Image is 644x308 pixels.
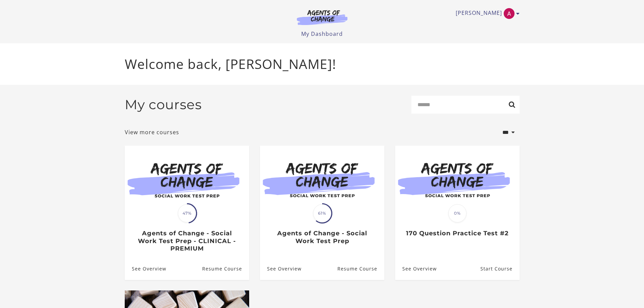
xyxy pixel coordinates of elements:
[337,258,384,280] a: Agents of Change - Social Work Test Prep: Resume Course
[313,204,331,222] span: 61%
[260,258,302,280] a: Agents of Change - Social Work Test Prep: See Overview
[178,204,196,222] span: 47%
[448,204,467,222] span: 0%
[290,9,355,25] img: Agents of Change Logo
[125,97,202,113] h2: My courses
[267,230,377,245] h3: Agents of Change - Social Work Test Prep
[456,8,516,19] a: Toggle menu
[125,54,520,74] p: Welcome back, [PERSON_NAME]!
[202,258,249,280] a: Agents of Change - Social Work Test Prep - CLINICAL - PREMIUM: Resume Course
[395,258,437,280] a: 170 Question Practice Test #2: See Overview
[125,258,166,280] a: Agents of Change - Social Work Test Prep - CLINICAL - PREMIUM: See Overview
[402,230,512,237] h3: 170 Question Practice Test #2
[301,30,343,38] a: My Dashboard
[132,230,242,253] h3: Agents of Change - Social Work Test Prep - CLINICAL - PREMIUM
[125,128,179,136] a: View more courses
[480,258,519,280] a: 170 Question Practice Test #2: Resume Course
